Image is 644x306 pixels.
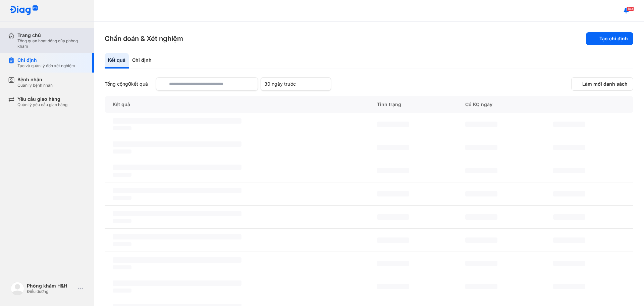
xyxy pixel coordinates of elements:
img: logo [9,5,38,16]
span: ‌ [377,191,409,196]
span: ‌ [553,168,585,173]
span: ‌ [553,214,585,220]
span: ‌ [377,214,409,220]
span: ‌ [377,145,409,150]
div: Trang chủ [17,32,86,38]
div: Quản lý bệnh nhân [17,83,53,88]
span: ‌ [465,214,497,220]
div: Tổng cộng kết quả [105,81,148,87]
span: ‌ [377,284,409,289]
div: Tổng quan hoạt động của phòng khám [17,38,86,49]
button: Làm mới danh sách [571,77,633,91]
div: Bệnh nhân [17,77,53,83]
span: ‌ [553,145,585,150]
span: ‌ [553,191,585,196]
div: Có KQ ngày [457,96,545,113]
span: ‌ [113,219,131,223]
div: Tạo và quản lý đơn xét nghiệm [17,63,75,69]
span: ‌ [113,265,131,269]
span: ‌ [113,234,241,239]
div: Quản lý yêu cầu giao hàng [17,102,67,107]
span: ‌ [465,261,497,266]
span: ‌ [113,188,241,193]
span: ‌ [113,289,131,293]
span: ‌ [465,191,497,196]
span: Làm mới danh sách [582,81,628,87]
img: logo [11,282,24,295]
div: 30 ngày trước [264,81,319,87]
span: ‌ [377,122,409,127]
span: ‌ [553,237,585,243]
span: ‌ [113,211,241,216]
div: Chỉ định [17,57,75,63]
span: ‌ [113,242,131,246]
span: ‌ [113,141,241,147]
span: ‌ [465,284,497,289]
span: ‌ [113,196,131,200]
span: ‌ [553,261,585,266]
span: 103 [627,6,634,11]
div: Điều dưỡng [27,289,75,294]
span: 0 [128,81,131,87]
span: ‌ [465,237,497,243]
button: Tạo chỉ định [586,32,633,45]
span: ‌ [113,257,241,263]
div: Tình trạng [369,96,457,113]
span: ‌ [465,168,497,173]
div: Kết quả [105,96,369,113]
span: ‌ [377,168,409,173]
span: ‌ [553,284,585,289]
span: ‌ [553,122,585,127]
span: ‌ [113,126,131,130]
div: Phòng khám H&H [27,283,75,289]
div: Kết quả [105,53,129,69]
span: ‌ [377,237,409,243]
div: Yêu cầu giao hàng [17,96,67,102]
span: ‌ [465,122,497,127]
span: ‌ [465,145,497,150]
span: ‌ [113,149,131,154]
h3: Chẩn đoán & Xét nghiệm [105,34,183,43]
div: Chỉ định [129,53,155,69]
span: ‌ [377,261,409,266]
span: ‌ [113,165,241,170]
span: ‌ [113,173,131,177]
span: ‌ [113,280,241,286]
span: ‌ [113,118,241,124]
